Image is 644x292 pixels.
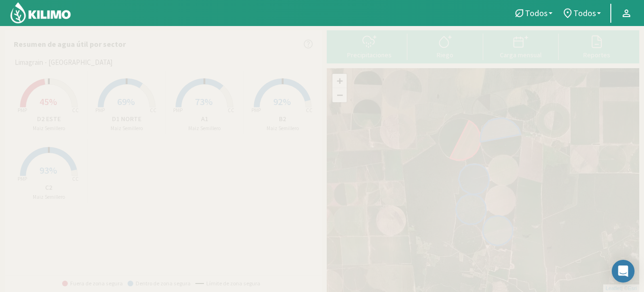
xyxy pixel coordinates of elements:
[39,164,57,176] span: 93%
[195,280,260,287] span: Límite de zona segura
[244,114,322,124] p: B2
[39,96,57,107] span: 45%
[332,88,347,102] a: Zoom out
[331,34,407,59] button: Precipitaciones
[606,285,621,291] a: Leaflet
[128,280,191,287] span: Dentro de zona segura
[173,107,183,114] tspan: PMP
[486,52,556,58] div: Carga mensual
[628,285,637,291] a: Esri
[72,176,79,182] tspan: CC
[483,34,559,59] button: Carga mensual
[334,52,405,58] div: Precipitaciones
[410,52,480,58] div: Riego
[244,124,322,133] p: Maiz Semillero
[525,8,548,18] span: Todos
[10,124,87,133] p: Maiz Semillero
[62,280,123,287] span: Fuera de zona segura
[573,8,596,18] span: Todos
[306,107,313,114] tspan: CC
[9,1,72,24] img: Kilimo
[88,124,165,133] p: Maiz Semillero
[559,34,635,59] button: Reportes
[95,107,105,114] tspan: PMP
[195,96,212,107] span: 73%
[407,34,483,59] button: Riego
[332,74,347,88] a: Zoom in
[273,96,291,107] span: 92%
[88,114,165,124] p: D1 NORTE
[14,38,126,50] p: Resumen de agua útil por sector
[166,124,243,133] p: Maiz Semillero
[72,107,79,114] tspan: CC
[150,107,156,114] tspan: CC
[561,52,632,58] div: Reportes
[251,107,261,114] tspan: PMP
[10,114,87,124] p: D2 ESTE
[166,114,243,124] p: A1
[17,107,27,114] tspan: PMP
[612,260,635,283] div: Open Intercom Messenger
[10,183,87,193] p: C2
[17,176,27,182] tspan: PMP
[228,107,234,114] tspan: CC
[15,57,112,68] span: Limagrain - [GEOGRAPHIC_DATA]
[117,96,135,107] span: 69%
[10,193,87,201] p: Maiz Semillero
